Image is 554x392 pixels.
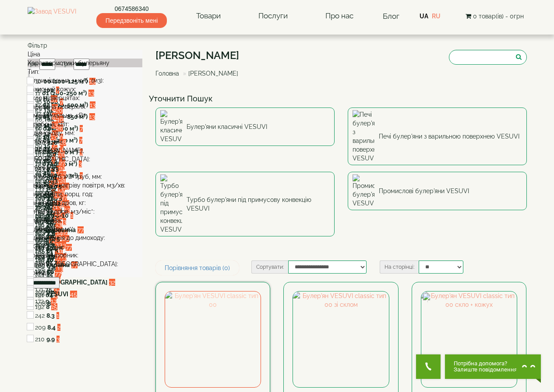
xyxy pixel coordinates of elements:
[57,324,60,331] span: 2
[28,85,143,94] div: Захисний кожух:
[423,293,432,302] img: gift
[56,336,60,343] span: 3
[28,67,143,76] div: Тип:
[53,300,56,307] span: 3
[46,243,64,252] label: Заднє
[28,181,143,190] div: Швидкість нагріву повітря, м3/хв:
[96,4,167,13] a: 0674586340
[380,260,419,274] label: На сторінці:
[70,291,77,298] span: 45
[35,336,45,343] span: 210
[28,102,143,111] div: Варильна поверхня:
[28,137,143,146] div: D топки, мм:
[46,311,55,320] label: 8.3
[28,242,143,251] div: ККД, %:
[445,354,541,379] button: Chat button
[28,41,143,50] div: Фільтр
[165,291,261,387] img: Булер'ян VESUVI classic тип 00
[293,291,388,387] img: Булер'ян VESUVI classic тип 00 зі склом
[353,174,374,208] img: Промислові булер'яни VESUVI
[46,269,53,278] label: 12
[35,324,46,331] span: 209
[420,13,428,20] a: UA
[463,11,526,21] button: 0 товар(ів) - 0грн
[353,110,374,163] img: Печі булер'яни з варильною поверхнею VESUVI
[47,299,51,308] label: 8
[28,190,143,198] div: Час роботи, порц. год:
[35,300,46,307] span: 208
[28,50,143,59] div: Ціна
[47,323,56,332] label: 8.4
[56,312,59,319] span: 1
[28,233,143,242] div: Підключення до димоходу:
[89,113,95,120] span: 13
[90,101,95,108] span: 13
[28,225,143,233] div: H димоходу, м**:
[79,160,82,167] span: 3
[28,251,143,260] div: Країна виробник:
[28,59,143,67] div: Характеристики булерьяну
[109,279,115,286] span: 32
[55,270,61,277] span: 77
[454,367,517,373] span: Залиште повідомлення
[251,260,288,274] label: Сортувати:
[78,226,84,233] span: 77
[317,6,362,26] a: Про нас
[28,260,143,268] div: Гарантія, [GEOGRAPHIC_DATA]:
[28,172,143,181] div: Число труб x D труб, мм:
[28,76,143,85] div: V приміщення, м.куб. (м3):
[454,361,517,367] span: Потрібна допомога?
[28,198,143,207] div: Вага порції дров, кг:
[80,125,83,132] span: 7
[348,108,527,165] a: Печі булер'яни з варильною поверхнею VESUVI Печі булер'яни з варильною поверхнею VESUVI
[88,90,94,97] span: 13
[79,137,82,144] span: 7
[421,291,517,387] img: Булер'ян VESUVI classic тип 00 скло + кожух
[28,207,143,216] div: Витрати дров, м3/міс*:
[35,312,45,319] span: 242
[28,216,143,225] div: Вид палива:
[28,163,143,172] div: V топки, л:
[187,6,229,26] a: Товари
[35,291,45,298] span: 228
[96,13,167,28] span: Передзвоніть мені
[155,260,239,275] a: Порівняння товарів (0)
[181,69,238,78] li: [PERSON_NAME]
[28,120,143,128] div: P робоча, кВт:
[155,70,179,77] a: Головна
[155,50,245,61] h1: [PERSON_NAME]
[160,110,182,143] img: Булер'яни класичні VESUVI
[155,172,335,236] a: Турбо булер'яни під примусову конвекцію VESUVI Турбо булер'яни під примусову конвекцію VESUVI
[160,174,182,234] img: Турбо булер'яни під примусову конвекцію VESUVI
[155,108,335,146] a: Булер'яни класичні VESUVI Булер'яни класичні VESUVI
[416,354,441,379] button: Get Call button
[28,268,143,277] div: Бренд:
[28,111,143,120] div: P максимальна, кВт:
[348,172,527,210] a: Промислові булер'яни VESUVI Промислові булер'яни VESUVI
[28,128,143,137] div: D димоходу, мм:
[149,94,533,103] h4: Уточнити Пошук
[473,13,524,20] span: 0 товар(ів) - 0грн
[250,6,296,26] a: Послуги
[60,165,63,172] span: 1
[432,13,441,20] a: RU
[66,244,72,251] span: 77
[28,146,143,163] div: L [PERSON_NAME], [GEOGRAPHIC_DATA]:
[383,12,399,21] a: Блог
[46,335,55,343] label: 9.9
[28,7,76,25] img: Завод VESUVI
[46,278,107,287] label: [GEOGRAPHIC_DATA]
[46,290,68,298] label: VESUVI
